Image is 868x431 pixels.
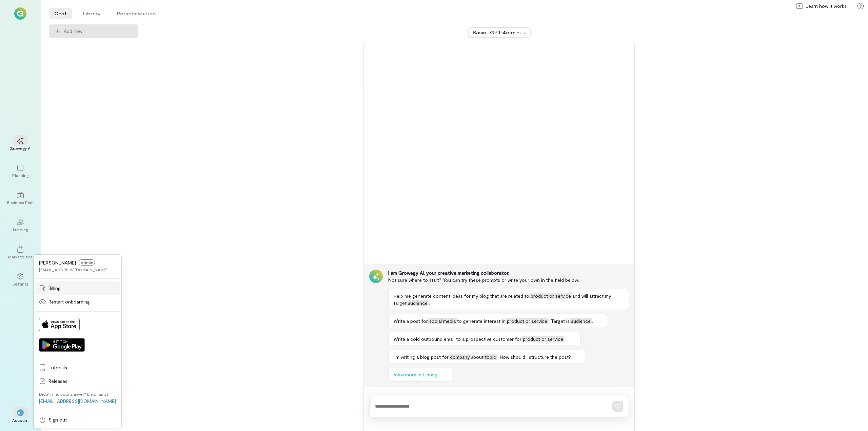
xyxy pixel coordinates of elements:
span: [PERSON_NAME] [39,260,76,266]
span: Learn how it works [806,3,847,9]
div: Growegy AI [9,145,32,151]
li: Chat [49,8,72,19]
span: . Target is [549,318,570,324]
a: Settings [8,268,33,292]
span: Write a cold outbound email to a prospective customer for [394,336,521,342]
span: Sign out [48,416,116,423]
div: Planning [12,173,28,178]
span: audience [407,300,429,306]
span: Admin [79,259,95,266]
div: Basic · GPT‑4o‑mini [473,29,521,36]
a: Tutorials [35,361,120,374]
button: Write a post forsocial mediato generate interest inproduct or service. Target isaudience. [388,314,608,328]
div: Didn’t find your answer? Email us at [39,391,108,397]
span: . How should I structure the post? [497,354,571,360]
span: Help me generate content ideas for my blog that are related to [394,293,529,299]
span: . [429,300,430,306]
div: Settings [13,281,28,287]
span: product or service [529,293,572,299]
a: Sign out [35,413,120,427]
button: Help me generate content ideas for my blog that are related toproduct or serviceand will attract ... [388,289,629,310]
a: [EMAIL_ADDRESS][DOMAIN_NAME] [39,398,116,404]
a: Marketplace [8,240,33,265]
span: View more in Library [394,371,437,378]
div: Not sure where to start? You can try these prompts or write your own in the field below. [388,276,629,283]
li: Personalization [112,8,161,19]
span: topic [484,354,497,360]
span: company [449,354,471,360]
a: Releases [35,374,120,388]
div: I am Growegy AI, your creative marketing collaborator. [388,270,629,276]
span: Billing [48,285,116,292]
span: about [471,354,484,360]
a: Funding [8,213,33,238]
img: Get it on Google Play [39,338,85,352]
a: Planning [8,159,33,183]
a: Restart onboarding [35,295,120,309]
span: to generate interest in [457,318,506,324]
span: . [565,336,566,342]
span: audience [570,318,592,324]
a: Billing [35,281,120,295]
div: Business Plan [7,200,34,205]
span: Tutorials [48,364,116,371]
button: View more in Library [388,368,452,381]
div: [EMAIL_ADDRESS][DOMAIN_NAME] [39,267,107,272]
span: Add new [64,28,133,35]
button: I’m writing a blog post forcompanyabouttopic. How should I structure the post? [388,350,586,364]
span: product or service [506,318,549,324]
span: Releases [48,378,116,385]
a: Business Plan [8,186,33,211]
div: Account [12,417,29,423]
span: I’m writing a blog post for [394,354,449,360]
li: Library [78,8,106,19]
img: Download on App Store [39,318,80,331]
button: Write a cold outbound email to a prospective customer forproduct or service. [388,332,580,346]
span: Restart onboarding [48,298,116,305]
div: Funding [13,227,28,232]
span: Write a post for [394,318,428,324]
span: product or service [521,336,565,342]
span: . [592,318,593,324]
span: social media [428,318,457,324]
div: Marketplace [8,254,33,259]
a: Growegy AI [8,132,33,156]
